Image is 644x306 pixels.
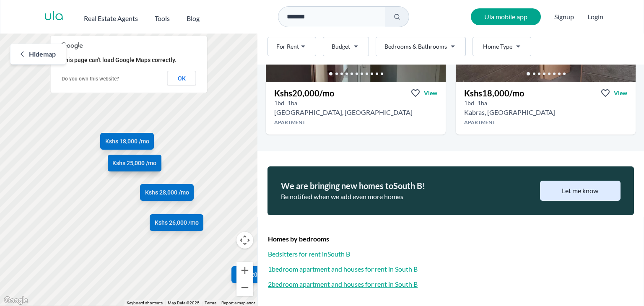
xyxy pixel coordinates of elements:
[268,249,634,259] h3: Bedsitters for rent in South B
[155,10,170,23] button: Tools
[478,99,487,107] h5: 1 bathrooms
[268,234,634,244] h2: Homes by bedrooms
[221,301,255,305] a: Report a map error
[473,37,531,56] button: Home Type
[464,87,524,99] h3: Kshs 18,000 /mo
[587,12,603,22] button: Login
[62,76,119,82] a: Do you own this website?
[205,301,216,305] a: Terms (opens in new tab)
[554,8,574,25] span: Signup
[84,13,138,23] h2: Real Estate Agents
[2,295,30,306] a: Open this area in Google Maps (opens a new window)
[276,42,299,51] span: For Rent
[288,99,297,107] h5: 1 bathrooms
[471,8,541,25] a: Ula mobile app
[456,119,636,126] h4: Apartment
[332,42,350,51] span: Budget
[384,42,447,51] span: Bedrooms & Bathrooms
[108,154,161,171] a: Kshs 25,000 /mo
[266,119,446,126] h4: Apartment
[268,249,634,259] a: Bedsitters for rent inSouth B
[167,71,196,86] button: OK
[274,87,334,99] h3: Kshs 20,000 /mo
[231,266,285,283] a: Kshs 20,000 /mo
[268,279,634,289] a: 2bedroom apartment and houses for rent in South B
[168,301,200,305] span: Map Data ©2025
[267,37,316,56] button: For Rent
[540,181,621,201] button: Let me know by joining town waitlist
[236,262,253,279] button: Zoom in
[266,82,446,135] a: Kshs20,000/moViewView property in detail1bd 1ba [GEOGRAPHIC_DATA], [GEOGRAPHIC_DATA]Apartment
[105,137,149,145] span: Kshs 18,000 /mo
[376,37,466,56] button: Bedrooms & Bathrooms
[464,107,555,117] h2: 1 bedroom Apartment for rent in South B - Kshs 18,000/mo -The Piston Autos, Kabras, Nairobi, Keny...
[281,192,501,202] h3: Be notified when we add even more homes
[155,218,199,227] span: Kshs 26,000 /mo
[268,279,634,289] h3: 2 bedroom apartment and houses for rent in South B
[236,279,253,296] button: Zoom out
[456,82,636,135] a: Kshs18,000/moViewView property in detail1bd 1ba Kabras, [GEOGRAPHIC_DATA]Apartment
[84,10,138,23] button: Real Estate Agents
[187,13,200,23] h2: Blog
[100,133,154,150] a: Kshs 18,000 /mo
[150,214,204,231] a: Kshs 26,000 /mo
[44,9,64,24] a: ula
[145,188,189,197] span: Kshs 28,000 /mo
[274,107,413,117] h2: 1 bedroom Apartment for rent in South B - Kshs 20,000/mo -South Hill Apartment, South B, Sore Roa...
[84,10,216,23] nav: Main
[323,37,369,56] button: Budget
[236,232,253,249] button: Map camera controls
[187,10,200,23] a: Blog
[127,300,163,306] button: Keyboard shortcuts
[464,99,474,107] h5: 1 bedrooms
[268,264,634,274] a: 1bedroom apartment and houses for rent in South B
[29,49,56,59] span: Hide map
[424,89,437,97] span: View
[483,42,512,51] span: Home Type
[61,57,177,63] span: This page can't load Google Maps correctly.
[268,264,634,274] h3: 1 bedroom apartment and houses for rent in South B
[614,89,627,97] span: View
[140,184,194,201] a: Kshs 28,000 /mo
[274,99,284,107] h5: 1 bedrooms
[112,158,156,167] span: Kshs 25,000 /mo
[281,180,501,192] h2: We are bringing new homes to South B !
[155,13,170,23] h2: Tools
[2,295,30,306] img: Google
